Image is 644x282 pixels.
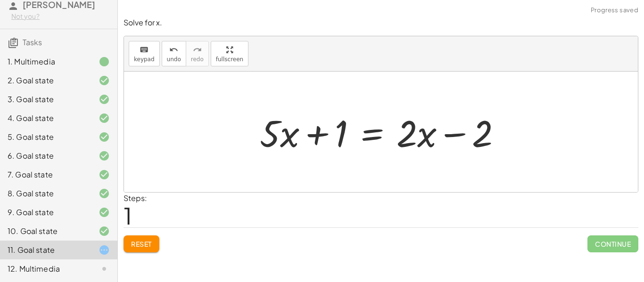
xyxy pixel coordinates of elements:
[169,44,178,56] i: undo
[131,240,152,248] span: Reset
[99,94,110,105] i: Task finished and correct.
[99,113,110,124] i: Task finished and correct.
[8,56,83,67] div: 1. Multimedia
[99,244,110,256] i: Task started.
[8,75,83,86] div: 2. Goal state
[99,188,110,199] i: Task finished and correct.
[8,150,83,161] div: 6. Goal state
[99,207,110,218] i: Task finished and correct.
[186,41,209,66] button: redoredo
[124,235,159,252] button: Reset
[11,12,110,21] div: Not you?
[99,226,110,237] i: Task finished and correct.
[124,193,147,203] label: Steps:
[99,56,110,67] i: Task finished.
[99,263,110,274] i: Task not started.
[211,41,248,66] button: fullscreen
[8,207,83,218] div: 9. Goal state
[124,201,132,230] span: 1
[124,17,638,28] p: Solve for x.
[134,56,155,63] span: keypad
[216,56,243,63] span: fullscreen
[8,94,83,105] div: 3. Goal state
[191,56,204,63] span: redo
[140,44,149,56] i: keyboard
[8,244,83,256] div: 11. Goal state
[99,150,110,161] i: Task finished and correct.
[8,169,83,180] div: 7. Goal state
[129,41,160,66] button: keyboardkeypad
[8,131,83,143] div: 5. Goal state
[8,226,83,237] div: 10. Goal state
[8,113,83,124] div: 4. Goal state
[8,188,83,199] div: 8. Goal state
[99,169,110,180] i: Task finished and correct.
[167,56,181,63] span: undo
[162,41,186,66] button: undoundo
[99,75,110,86] i: Task finished and correct.
[23,37,42,47] span: Tasks
[8,263,83,274] div: 12. Multimedia
[99,131,110,143] i: Task finished and correct.
[193,44,202,56] i: redo
[591,6,638,15] span: Progress saved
